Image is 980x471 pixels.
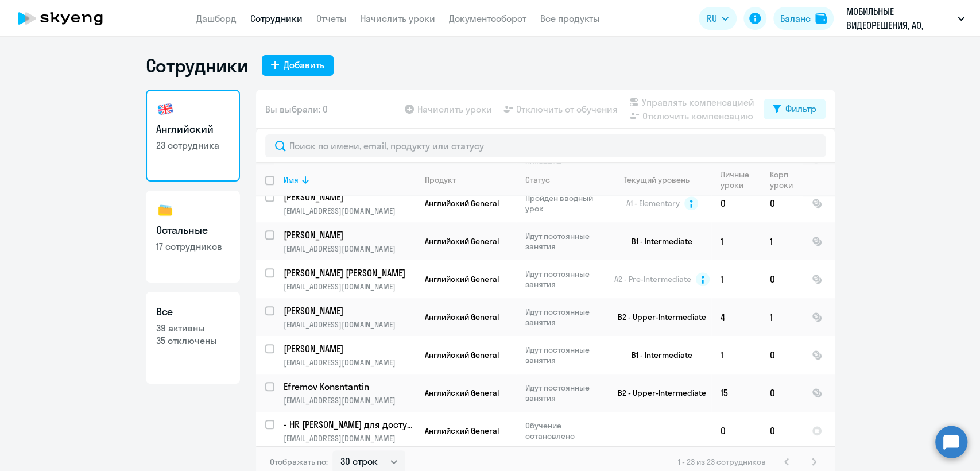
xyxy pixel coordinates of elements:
[711,222,761,260] td: 1
[525,269,604,289] p: Идут постоянные занятия
[156,304,230,319] h3: Все
[156,139,230,152] p: 23 сотрудника
[425,198,499,209] span: Английский General
[614,274,691,284] span: A2 - Pre-Intermediate
[156,240,230,253] p: 17 сотрудников
[761,336,803,374] td: 0
[711,184,761,222] td: 0
[761,260,803,298] td: 0
[626,198,680,209] span: A1 - Elementary
[425,236,499,246] span: Английский General
[425,426,499,436] span: Английский General
[764,99,826,119] button: Фильтр
[284,191,413,203] p: [PERSON_NAME]
[525,420,604,441] p: Обучение остановлено
[156,334,230,347] p: 35 отключены
[846,5,953,32] p: МОБИЛЬНЫЕ ВИДЕОРЕШЕНИЯ, АО, МОБИЛЬНЫЕ ВИДЕОРЕШЕНИЯ АО
[196,13,237,24] a: Дашборд
[284,229,413,241] p: [PERSON_NAME]
[361,13,435,24] a: Начислить уроки
[525,383,604,403] p: Идут постоянные занятия
[284,433,415,443] p: [EMAIL_ADDRESS][DOMAIN_NAME]
[284,175,415,185] div: Имя
[284,175,299,185] div: Имя
[146,54,248,77] h1: Сотрудники
[265,134,826,157] input: Поиск по имени, email, продукту или статусу
[284,304,413,317] p: [PERSON_NAME]
[156,100,175,118] img: english
[761,412,803,450] td: 0
[721,169,760,190] div: Личные уроки
[605,374,711,412] td: B2 - Upper-Intermediate
[156,223,230,238] h3: Остальные
[711,336,761,374] td: 1
[425,175,456,185] div: Продукт
[699,7,737,30] button: RU
[525,345,604,365] p: Идут постоянные занятия
[711,374,761,412] td: 15
[316,13,347,24] a: Отчеты
[284,418,415,431] a: - HR [PERSON_NAME] для доступа в ЛККК
[284,319,415,330] p: [EMAIL_ADDRESS][DOMAIN_NAME]
[425,274,499,284] span: Английский General
[284,342,413,355] p: [PERSON_NAME]
[785,102,816,115] div: Фильтр
[156,201,175,219] img: others
[284,244,415,254] p: [EMAIL_ADDRESS][DOMAIN_NAME]
[449,13,526,24] a: Документооборот
[284,380,413,393] p: Efremov Konsntantin
[761,298,803,336] td: 1
[761,222,803,260] td: 1
[707,11,717,25] span: RU
[840,5,970,32] button: МОБИЛЬНЫЕ ВИДЕОРЕШЕНИЯ, АО, МОБИЛЬНЫЕ ВИДЕОРЕШЕНИЯ АО
[761,184,803,222] td: 0
[284,304,415,317] a: [PERSON_NAME]
[262,55,334,76] button: Добавить
[146,191,240,283] a: Остальные17 сотрудников
[156,322,230,334] p: 39 активны
[425,388,499,398] span: Английский General
[284,342,415,355] a: [PERSON_NAME]
[284,267,413,279] p: [PERSON_NAME] [PERSON_NAME]
[525,193,604,214] p: Пройден вводный урок
[284,418,413,431] p: - HR [PERSON_NAME] для доступа в ЛККК
[284,267,415,279] a: [PERSON_NAME] [PERSON_NAME]
[265,102,328,116] span: Вы выбрали: 0
[525,307,604,327] p: Идут постоянные занятия
[605,336,711,374] td: B1 - Intermediate
[284,206,415,216] p: [EMAIL_ADDRESS][DOMAIN_NAME]
[761,374,803,412] td: 0
[425,350,499,360] span: Английский General
[624,175,690,185] div: Текущий уровень
[156,122,230,137] h3: Английский
[711,298,761,336] td: 4
[284,58,324,72] div: Добавить
[146,292,240,384] a: Все39 активны35 отключены
[770,169,802,190] div: Корп. уроки
[773,7,834,30] button: Балансbalance
[284,380,415,393] a: Efremov Konsntantin
[284,357,415,368] p: [EMAIL_ADDRESS][DOMAIN_NAME]
[284,281,415,292] p: [EMAIL_ADDRESS][DOMAIN_NAME]
[614,175,711,185] div: Текущий уровень
[711,260,761,298] td: 1
[605,222,711,260] td: B1 - Intermediate
[540,13,600,24] a: Все продукты
[284,395,415,406] p: [EMAIL_ADDRESS][DOMAIN_NAME]
[678,457,766,467] span: 1 - 23 из 23 сотрудников
[250,13,303,24] a: Сотрудники
[146,90,240,182] a: Английский23 сотрудника
[284,229,415,241] a: [PERSON_NAME]
[605,298,711,336] td: B2 - Upper-Intermediate
[425,312,499,322] span: Английский General
[270,457,328,467] span: Отображать по:
[284,191,415,203] a: [PERSON_NAME]
[815,13,827,24] img: balance
[780,11,811,25] div: Баланс
[711,412,761,450] td: 0
[525,175,550,185] div: Статус
[525,231,604,252] p: Идут постоянные занятия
